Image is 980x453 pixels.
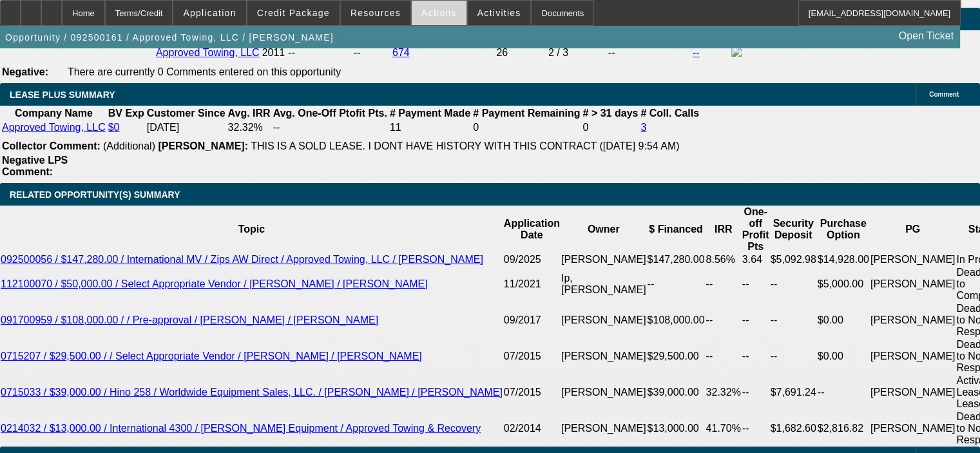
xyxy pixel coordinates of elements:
[503,410,561,447] td: 02/2014
[770,410,817,447] td: $1,682.60
[227,121,271,134] td: 32.32%
[68,66,341,77] span: There are currently 0 Comments entered on this opportunity
[108,108,144,119] b: BV Exp
[561,266,647,302] td: Ip, [PERSON_NAME]
[731,46,742,57] img: facebook-icon.png
[770,302,817,338] td: --
[894,25,959,47] a: Open Ticket
[742,410,770,447] td: --
[742,374,770,410] td: --
[503,338,561,374] td: 07/2015
[817,266,870,302] td: $5,000.00
[770,206,817,253] th: Security Deposit
[1,351,422,361] a: 0715207 / $29,500.00 / / Select Appropriate Vendor / [PERSON_NAME] / [PERSON_NAME]
[548,47,606,59] div: 2 / 3
[5,32,334,43] span: Opportunity / 092500161 / Approved Towing, LLC / [PERSON_NAME]
[561,302,647,338] td: [PERSON_NAME]
[1,254,483,265] a: 092500056 / $147,280.00 / International MV / Zips AW Direct / Approved Towing, LLC / [PERSON_NAME]
[503,374,561,410] td: 07/2015
[582,108,638,119] b: # > 31 days
[351,8,401,18] span: Resources
[770,253,817,266] td: $5,092.98
[503,253,561,266] td: 09/2025
[389,121,471,134] td: 11
[503,206,561,253] th: Application Date
[870,266,956,302] td: [PERSON_NAME]
[582,121,639,134] td: 0
[817,302,870,338] td: $0.00
[473,108,580,119] b: # Payment Remaining
[273,121,388,134] td: --
[1,423,481,434] a: 0214032 / $13,000.00 / International 4300 / [PERSON_NAME] Equipment / Approved Towing & Recovery
[870,338,956,374] td: [PERSON_NAME]
[705,338,741,374] td: --
[10,90,115,100] span: LEASE PLUS SUMMARY
[228,108,271,119] b: Avg. IRR
[870,206,956,253] th: PG
[817,253,870,266] td: $14,928.00
[2,66,48,77] b: Negative:
[273,108,387,119] b: Avg. One-Off Ptofit Pts.
[390,108,470,119] b: # Payment Made
[817,374,870,410] td: --
[561,410,647,447] td: [PERSON_NAME]
[477,8,521,18] span: Activities
[693,47,700,58] a: --
[2,155,68,177] b: Negative LPS Comment:
[503,302,561,338] td: 09/2017
[705,374,741,410] td: 32.32%
[705,266,741,302] td: --
[158,140,248,151] b: [PERSON_NAME]:
[705,302,741,338] td: --
[421,8,457,18] span: Actions
[742,206,770,253] th: One-off Profit Pts
[770,338,817,374] td: --
[646,302,705,338] td: $108,000.00
[640,108,699,119] b: # Coll. Calls
[472,121,581,134] td: 0
[1,278,428,289] a: 112100070 / $50,000.00 / Select Appropriate Vendor / [PERSON_NAME] / [PERSON_NAME]
[742,266,770,302] td: --
[10,189,180,200] span: RELATED OPPORTUNITY(S) SUMMARY
[561,338,647,374] td: [PERSON_NAME]
[646,266,705,302] td: --
[412,1,466,25] button: Actions
[147,108,226,119] b: Customer Since
[870,410,956,447] td: [PERSON_NAME]
[870,302,956,338] td: [PERSON_NAME]
[817,410,870,447] td: $2,816.82
[108,122,120,133] a: $0
[503,266,561,302] td: 11/2021
[640,122,646,133] a: 3
[262,46,286,60] td: 2011
[496,47,545,59] div: 26
[251,140,679,151] span: THIS IS A SOLD LEASE. I DONT HAVE HISTORY WITH THIS CONTRACT ([DATE] 9:54 AM)
[870,374,956,410] td: [PERSON_NAME]
[929,91,959,98] span: Comment
[646,206,705,253] th: $ Financed
[742,338,770,374] td: --
[608,46,691,60] td: --
[183,8,236,18] span: Application
[15,108,93,119] b: Company Name
[742,253,770,266] td: 3.64
[646,338,705,374] td: $29,500.00
[341,1,410,25] button: Resources
[817,338,870,374] td: $0.00
[705,206,741,253] th: IRR
[468,1,531,25] button: Activities
[870,253,956,266] td: [PERSON_NAME]
[1,387,503,398] a: 0715033 / $39,000.00 / Hino 258 / Worldwide Equipment Sales, LLC. / [PERSON_NAME] / [PERSON_NAME]
[770,374,817,410] td: $7,691.24
[2,122,106,133] a: Approved Towing, LLC
[247,1,340,25] button: Credit Package
[2,140,101,151] b: Collector Comment:
[561,374,647,410] td: [PERSON_NAME]
[561,206,647,253] th: Owner
[146,121,226,134] td: [DATE]
[353,46,390,60] td: --
[646,410,705,447] td: $13,000.00
[103,140,155,151] span: (Additional)
[561,253,647,266] td: [PERSON_NAME]
[173,1,245,25] button: Application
